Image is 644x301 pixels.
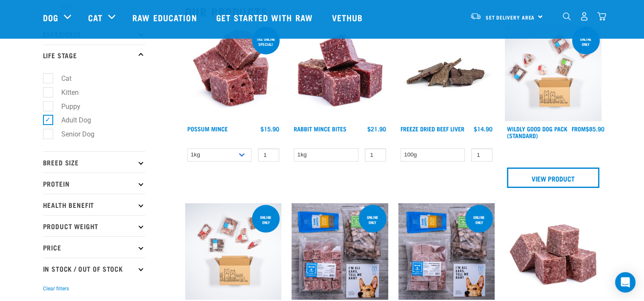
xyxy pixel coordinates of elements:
[185,203,282,300] img: Dog Novel 0 2sec
[43,285,69,292] button: Clear filters
[48,73,75,84] label: Cat
[507,168,599,188] a: View Product
[507,127,567,137] a: Wildly Good Dog Pack (Standard)
[401,127,464,130] a: Freeze Dried Beef Liver
[43,45,145,66] p: Life Stage
[43,151,145,173] p: Breed Size
[474,125,492,132] div: $14.90
[572,127,586,130] span: FROM
[572,125,604,132] div: $85.90
[48,115,94,125] label: Adult Dog
[470,12,481,20] img: van-moving.png
[365,148,386,162] input: 1
[359,211,386,229] div: online only
[367,125,386,132] div: $21.90
[43,194,145,215] p: Health Benefit
[572,33,600,51] div: Online Only
[43,173,145,194] p: Protein
[187,127,228,130] a: Possum Mince
[48,129,98,139] label: Senior Dog
[597,12,606,21] img: home-icon@2x.png
[323,0,374,34] a: Vethub
[43,215,145,236] p: Product Weight
[292,25,388,122] img: Whole Minced Rabbit Cubes 01
[48,101,84,112] label: Puppy
[48,87,82,98] label: Kitten
[88,11,103,24] a: Cat
[43,236,145,258] p: Price
[252,211,280,229] div: Online Only
[294,127,346,130] a: Rabbit Mince Bites
[185,25,282,122] img: 1102 Possum Mince 01
[580,12,589,21] img: user.png
[563,12,571,20] img: home-icon-1@2x.png
[124,0,207,34] a: Raw Education
[465,211,493,229] div: online only
[505,203,601,300] img: Pile Of Cubed Chicken Wild Meat Mix
[208,0,323,34] a: Get started with Raw
[43,11,58,24] a: Dog
[258,148,279,162] input: 1
[260,125,279,132] div: $15.90
[292,203,388,300] img: NSP Dog Standard Update
[486,16,535,19] span: Set Delivery Area
[505,25,601,122] img: Dog 0 2sec
[471,148,492,162] input: 1
[43,258,145,279] p: In Stock / Out Of Stock
[615,272,635,292] div: Open Intercom Messenger
[398,203,495,300] img: NSP Dog Novel Update
[398,25,495,122] img: Stack Of Freeze Dried Beef Liver For Pets
[252,33,280,51] div: 1kg online special!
